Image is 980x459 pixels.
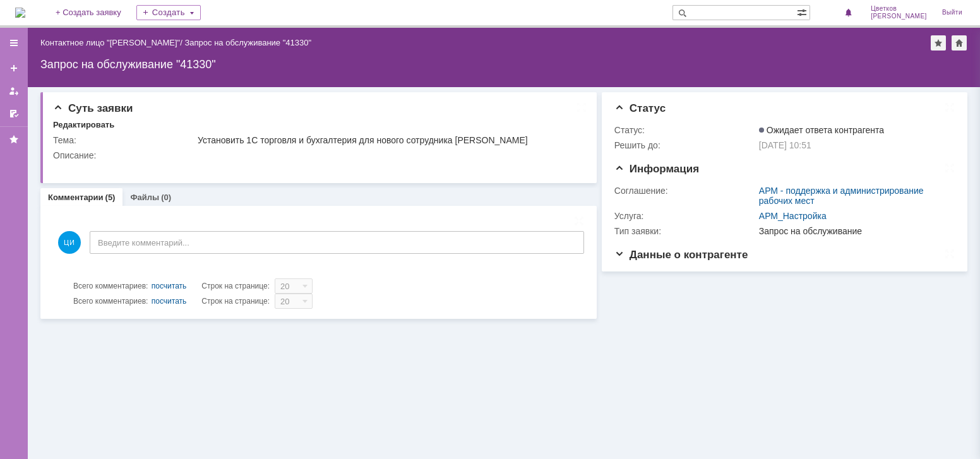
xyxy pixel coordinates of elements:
[945,102,955,112] div: На всю страницу
[759,186,924,206] a: АРМ - поддержка и администрирование рабочих мест
[614,125,756,135] div: Статус:
[53,150,581,160] div: Описание:
[759,125,884,135] span: Ожидает ответа контрагента
[73,297,148,306] span: Всего комментариев:
[15,8,25,18] img: logo
[58,231,81,254] span: ЦИ
[4,58,24,78] a: Создать заявку
[614,226,756,236] div: Тип заявки:
[759,226,949,236] div: Запрос на обслуживание
[614,102,666,114] span: Статус
[105,193,116,202] div: (5)
[130,193,159,202] a: Файлы
[871,13,927,20] span: [PERSON_NAME]
[40,38,180,47] a: Контактное лицо "[PERSON_NAME]"
[161,193,171,202] div: (0)
[614,211,756,221] div: Услуга:
[614,186,756,196] div: Соглашение:
[614,249,748,261] span: Данные о контрагенте
[945,249,955,259] div: На всю страницу
[614,140,756,150] div: Решить до:
[48,193,104,202] a: Комментарии
[614,163,699,175] span: Информация
[73,294,270,309] i: Строк на странице:
[759,140,811,150] span: [DATE] 10:51
[40,38,184,47] div: /
[759,211,827,221] a: АРМ_Настройка
[952,35,967,51] div: Сделать домашней страницей
[577,102,587,112] div: На всю страницу
[931,35,946,51] div: Добавить в избранное
[136,5,201,20] div: Создать
[15,8,25,18] a: Перейти на домашнюю страницу
[198,135,578,145] div: Установить 1С торговля и бухгалтерия для нового сотрудника [PERSON_NAME]
[574,216,584,226] div: На всю страницу
[4,81,24,101] a: Мои заявки
[945,163,955,173] div: На всю страницу
[871,5,927,13] span: Цветков
[797,6,810,18] span: Расширенный поиск
[53,102,133,114] span: Суть заявки
[152,294,187,309] div: посчитать
[73,282,148,290] span: Всего комментариев:
[40,58,967,71] div: Запрос на обслуживание "41330"
[4,104,24,124] a: Мои согласования
[152,278,187,294] div: посчитать
[53,120,114,130] div: Редактировать
[53,135,195,145] div: Тема:
[184,38,311,47] div: Запрос на обслуживание "41330"
[73,278,270,294] i: Строк на странице:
